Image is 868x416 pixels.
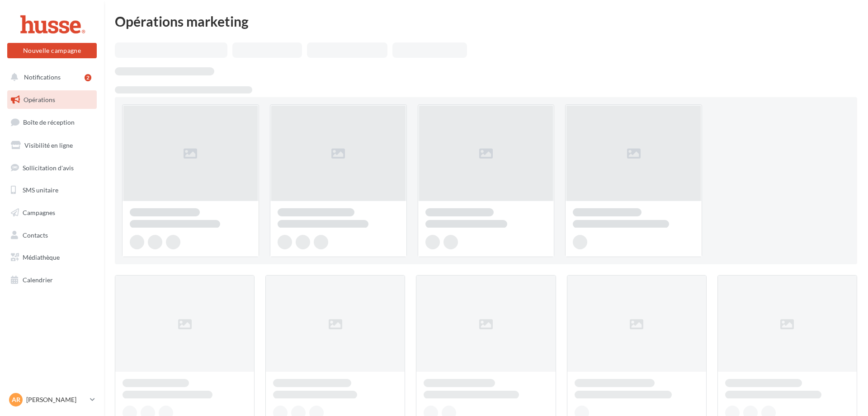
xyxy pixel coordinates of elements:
[12,395,20,404] span: AR
[5,112,99,132] a: Boîte de réception
[23,231,48,239] span: Contacts
[23,253,60,261] span: Médiathèque
[24,96,55,103] span: Opérations
[23,118,75,126] span: Boîte de réception
[115,14,857,28] div: Opérations marketing
[26,395,86,404] p: [PERSON_NAME]
[7,43,97,58] button: Nouvelle campagne
[5,159,99,178] a: Sollicitation d'avis
[5,136,99,155] a: Visibilité en ligne
[5,271,99,290] a: Calendrier
[23,164,74,171] span: Sollicitation d'avis
[5,181,99,200] a: SMS unitaire
[23,209,55,216] span: Campagnes
[23,276,53,284] span: Calendrier
[24,141,73,149] span: Visibilité en ligne
[7,391,97,408] a: AR [PERSON_NAME]
[24,73,61,81] span: Notifications
[5,203,99,222] a: Campagnes
[5,68,95,87] button: Notifications 2
[5,226,99,245] a: Contacts
[23,186,58,194] span: SMS unitaire
[5,248,99,267] a: Médiathèque
[5,90,99,109] a: Opérations
[85,74,91,81] div: 2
